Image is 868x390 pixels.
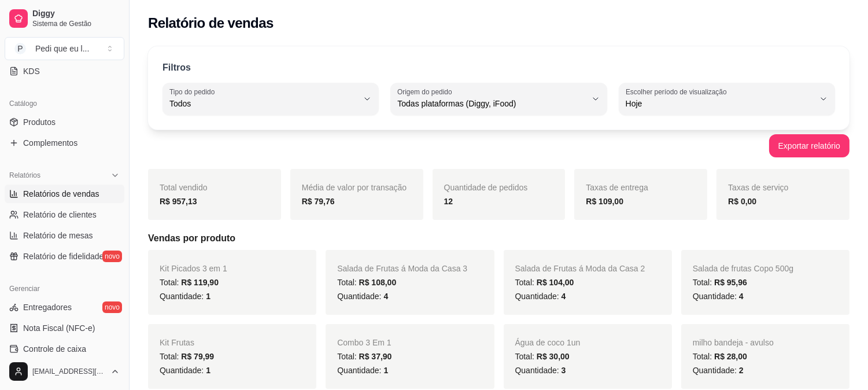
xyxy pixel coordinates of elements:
button: [EMAIL_ADDRESS][DOMAIN_NAME] [5,358,124,385]
span: Total vendido [160,183,208,192]
p: Filtros [162,61,191,75]
span: R$ 79,99 [181,352,214,361]
span: Quantidade: [515,366,566,375]
strong: R$ 0,00 [728,197,756,206]
a: KDS [5,62,124,80]
h5: Vendas por produto [148,231,849,245]
a: Relatórios de vendas [5,185,124,203]
span: Total: [515,278,574,287]
button: Tipo do pedidoTodos [162,83,379,115]
span: R$ 95,96 [714,278,747,287]
span: 4 [562,292,566,301]
div: Gerenciar [5,279,124,298]
span: R$ 37,90 [359,352,392,361]
span: Quantidade: [337,292,388,301]
a: Relatório de clientes [5,205,124,224]
span: [EMAIL_ADDRESS][DOMAIN_NAME] [32,367,106,376]
span: 4 [383,292,388,301]
span: R$ 119,90 [181,278,219,287]
span: 4 [739,292,744,301]
span: Taxas de serviço [728,183,788,192]
span: Quantidade: [693,292,744,301]
span: Água de coco 1un [515,338,581,347]
span: Todas plataformas (Diggy, iFood) [397,98,586,109]
span: Média de valor por transação [302,183,407,192]
span: R$ 28,00 [714,352,747,361]
span: Total: [337,352,391,361]
span: Todos [169,98,358,109]
span: Salada de Frutas á Moda da Casa 2 [515,264,645,273]
div: Pedi que eu l ... [35,43,89,54]
a: Complementos [5,134,124,152]
button: Origem do pedidoTodas plataformas (Diggy, iFood) [390,83,607,115]
span: 1 [206,292,210,301]
span: Controle de caixa [23,343,86,355]
span: Produtos [23,116,56,128]
span: Kit Picados 3 em 1 [160,264,227,273]
span: KDS [23,65,40,77]
button: Escolher período de visualizaçãoHoje [619,83,835,115]
span: Diggy [32,9,120,19]
button: Select a team [5,37,124,60]
span: milho bandeja - avulso [693,338,774,347]
span: Quantidade: [515,292,566,301]
span: Salada de frutas Copo 500g [693,264,793,273]
span: Quantidade: [160,292,210,301]
strong: R$ 79,76 [302,197,335,206]
h2: Relatório de vendas [148,14,274,32]
strong: R$ 957,13 [160,197,197,206]
span: 1 [383,366,388,375]
span: Total: [693,352,747,361]
span: Total: [160,278,219,287]
span: Sistema de Gestão [32,19,120,28]
span: Total: [160,352,214,361]
a: Relatório de mesas [5,226,124,245]
span: Quantidade: [693,366,744,375]
span: 1 [206,366,210,375]
a: Produtos [5,113,124,131]
button: Exportar relatório [769,134,849,157]
span: R$ 108,00 [359,278,397,287]
label: Escolher período de visualização [626,87,730,97]
a: Controle de caixa [5,340,124,358]
a: Entregadoresnovo [5,298,124,317]
span: Hoje [626,98,814,109]
span: Combo 3 Em 1 [337,338,391,347]
span: Complementos [23,137,77,149]
span: Entregadores [23,301,72,313]
span: Salada de Frutas á Moda da Casa 3 [337,264,467,273]
label: Origem do pedido [397,87,456,97]
a: Nota Fiscal (NFC-e) [5,319,124,337]
span: P [14,43,26,54]
span: Kit Frutas [160,338,194,347]
label: Tipo do pedido [169,87,219,97]
span: R$ 104,00 [537,278,574,287]
span: Relatórios [9,171,40,180]
strong: R$ 109,00 [586,197,623,206]
span: Relatório de fidelidade [23,251,104,262]
span: 3 [562,366,566,375]
span: Quantidade de pedidos [444,183,528,192]
span: Relatório de mesas [23,230,93,241]
a: DiggySistema de Gestão [5,5,124,32]
span: Total: [337,278,396,287]
a: Relatório de fidelidadenovo [5,247,124,266]
span: Nota Fiscal (NFC-e) [23,322,95,334]
span: Relatório de clientes [23,209,97,220]
strong: 12 [444,197,453,206]
div: Catálogo [5,94,124,113]
span: 2 [739,366,744,375]
span: Total: [515,352,570,361]
span: Quantidade: [337,366,388,375]
span: R$ 30,00 [537,352,570,361]
span: Taxas de entrega [586,183,648,192]
span: Quantidade: [160,366,210,375]
span: Relatórios de vendas [23,188,99,200]
span: Total: [693,278,747,287]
